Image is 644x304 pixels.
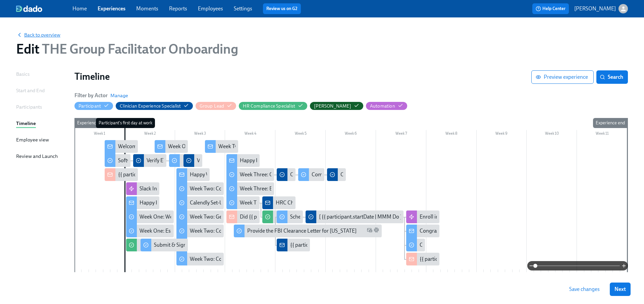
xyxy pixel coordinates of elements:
div: Verify Elation for {{ participant.fullName }} [147,157,243,164]
div: Week Two: Core Compliance Tasks (~ 4 hours) [190,185,294,192]
div: Did {{ participant.fullName }} Schedule A Meet & Greet? [226,210,260,223]
div: Basics [16,70,30,78]
div: Hide HR Compliance Specialist [243,103,295,109]
div: Hide Group Lead [200,103,224,109]
div: Submit & Sign The [US_STATE] Disclosure Form (Time Sensitive!) and the [US_STATE] Background Check [154,241,392,249]
div: Week One: Welcome To Charlie Health Tasks! (~3 hours to complete) [126,210,174,223]
div: Week Two Onboarding Recap! [205,140,238,153]
div: Confirm Docebo Completion for {{ participant.fullName }} [290,171,423,178]
button: Group Lead [196,102,236,110]
h1: Timeline [74,70,531,82]
div: Enroll in Milestone Email Experience [406,210,439,223]
div: Employee view [16,136,49,143]
div: Hide Paige Eber [314,103,351,109]
span: THE Group Facilitator Onboarding [39,41,238,57]
div: Provide the FBI Clearance Letter for [US_STATE] [247,227,357,235]
div: Happy Week Two! [176,168,210,181]
button: Manage [110,92,128,99]
div: Review and Launch [16,153,58,160]
div: Software Set-Up [105,154,131,167]
div: Hide Clinician Experience Specialist [120,103,181,109]
div: {{ participant.fullName }} has started onboarding [105,168,138,181]
div: Week One Onboarding Recap! [155,140,188,153]
div: Slack Invites [126,182,159,195]
div: Week 7 [376,130,426,139]
div: Week 3 [175,130,225,139]
div: Verify Elation for {{ participant.fullName }} [133,154,166,167]
div: Week Three: Cultural Competence & Special Populations (~3 hours to complete) [240,171,421,178]
div: Week 2 [125,130,175,139]
div: Welcome To The Charlie Health Team! [118,143,205,150]
div: Calendly Set-Up for GQS [190,199,245,206]
div: Happy Final Week of Onboarding! [226,154,260,167]
div: Participants [16,103,42,111]
div: Week Two: Get To Know Your Role (~4 hours to complete) [190,213,320,221]
div: Provide the FBI Clearance Letter for [US_STATE] [234,225,382,237]
div: Complete Docebo Courses [298,168,324,181]
div: Week One: Welcome To Charlie Health Tasks! (~3 hours to complete) [140,213,295,221]
div: Verify Elation for {{ participant.fullName }} (2nd attempt) [183,154,202,167]
div: Confirm Docebo Completion for {{ participant.fullName }} (2nd attempt) [327,168,346,181]
div: Week 9 [477,130,527,139]
div: [ {{ participant.startDate | MMM Do }} Cohort] Confirm Successful Check-Out [306,210,404,223]
div: Week Two: Compliance Crisis Response (~1.5 hours to complete) [190,255,336,263]
button: HR Compliance Specialist [239,102,307,110]
button: Next [610,283,631,296]
button: Save changes [565,283,604,296]
span: Work Email [367,227,372,235]
a: Experiences [98,5,125,12]
div: Hide Participant [78,103,101,109]
div: Week Three: Final Onboarding Tasks (~1.5 hours to complete) [240,199,380,206]
div: {{ participant.fullName }} Is Cleared From Compliance! [290,241,416,249]
div: Complete Docebo Courses [312,171,373,178]
a: Moments [136,5,158,12]
button: Help Center [532,3,569,14]
div: Schedule Onboarding Check-Out! [277,210,303,223]
div: {{ participant.fullName }} has started onboarding [118,171,230,178]
a: Settings [234,5,252,12]
div: Week 8 [426,130,477,139]
span: Search [601,74,623,80]
span: Next [614,286,626,293]
div: Week 4 [225,130,275,139]
button: [PERSON_NAME] [310,102,363,110]
h1: Edit [16,41,238,57]
div: Participant's first day at work [96,118,155,128]
button: Back to overview [16,32,60,38]
a: dado [16,5,72,12]
div: Happy First Day! [126,196,159,209]
a: Reports [169,5,187,12]
div: Slack Invites [140,185,167,192]
div: Complete Our Short Onboarding Survey [420,241,511,249]
div: Week One: Essential Compliance Tasks (~6.5 hours to complete) [140,227,285,235]
div: Enroll in Milestone Email Experience [420,213,503,221]
div: Congratulations On A Successful Check-Out! [406,225,439,237]
div: Hide Automation [370,103,395,109]
div: HRC Check [262,196,296,209]
a: Employees [198,5,223,12]
div: Software Set-Up [118,157,155,164]
img: dado [16,5,42,12]
h6: Filter by Actor [74,92,108,99]
div: Experience end [593,118,628,128]
div: Week Two: Core Processes (~1.25 hours to complete) [190,227,310,235]
div: Start and End [16,87,45,94]
div: Week Two: Core Processes (~1.25 hours to complete) [176,225,224,237]
div: Week Two: Core Compliance Tasks (~ 4 hours) [176,182,224,195]
div: Week Three: Ethics, Conduct, & Legal Responsibilities (~5 hours to complete) [240,185,415,192]
button: Participant [74,102,113,110]
div: Happy Final Week of Onboarding! [240,157,318,164]
div: Did {{ participant.fullName }} Schedule A Meet & Greet? [240,213,367,221]
div: Calendly Set-Up for GQS [176,196,224,209]
div: Week One Onboarding Recap! [168,143,237,150]
div: Week Three: Ethics, Conduct, & Legal Responsibilities (~5 hours to complete) [226,182,274,195]
button: Preview experience [531,70,594,84]
div: Week 6 [326,130,376,139]
span: Preview experience [537,74,588,80]
div: Week Three: Final Onboarding Tasks (~1.5 hours to complete) [226,196,260,209]
button: [PERSON_NAME] [574,4,628,13]
a: Home [72,5,87,12]
button: Clinician Experience Specialist [116,102,193,110]
div: [ {{ participant.startDate | MMM Do }} Cohort] Confirm Successful Check-Out [319,213,493,221]
div: HRC Check [276,199,302,206]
